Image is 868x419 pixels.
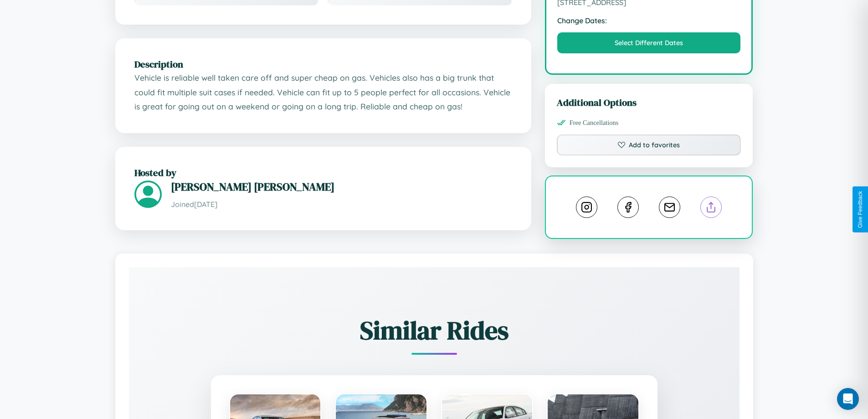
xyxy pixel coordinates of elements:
[857,191,863,228] div: Give Feedback
[171,198,512,211] p: Joined [DATE]
[557,16,741,25] strong: Change Dates:
[134,166,512,179] h2: Hosted by
[134,57,512,71] h2: Description
[134,71,512,114] p: Vehicle is reliable well taken care off and super cheap on gas. Vehicles also has a big trunk tha...
[557,134,741,155] button: Add to favorites
[161,313,708,348] h2: Similar Rides
[837,388,859,410] div: Open Intercom Messenger
[557,96,741,109] h3: Additional Options
[570,119,619,127] span: Free Cancellations
[557,32,741,53] button: Select Different Dates
[171,179,512,194] h3: [PERSON_NAME] [PERSON_NAME]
